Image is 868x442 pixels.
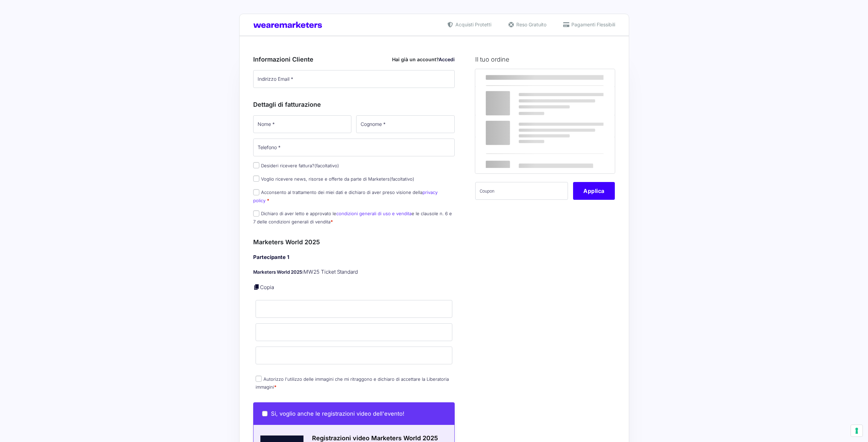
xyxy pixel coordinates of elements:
th: Prodotto [475,69,562,87]
label: Desideri ricevere fattura? [253,163,339,168]
span: (facoltativo) [314,163,339,168]
strong: Marketers World 2025: [253,269,303,275]
span: Reso Gratuito [515,21,546,28]
button: Applica [573,182,615,200]
span: (facoltativo) [390,176,414,182]
input: Desideri ricevere fattura?(facoltativo) [253,162,259,168]
th: Subtotale [475,115,562,137]
input: Autorizzo l'utilizzo delle immagini che mi ritraggono e dichiaro di accettare la Liberatoria imma... [256,376,262,382]
input: Dichiaro di aver letto e approvato lecondizioni generali di uso e venditae le clausole n. 6 e 7 d... [253,210,259,217]
label: Autorizzo l'utilizzo delle immagini che mi ritraggono e dichiaro di accettare la Liberatoria imma... [256,376,449,390]
input: Acconsento al trattamento dei miei dati e dichiaro di aver preso visione dellaprivacy policy [253,189,259,195]
input: Telefono * [253,139,455,156]
th: Subtotale [562,69,615,87]
input: Nome * [253,115,352,133]
a: Copia [260,284,274,290]
span: Registrazioni video Marketers World 2025 [312,434,438,442]
h3: Il tuo ordine [475,55,615,64]
input: Indirizzo Email * [253,70,455,88]
h3: Informazioni Cliente [253,55,455,64]
p: MW25 Ticket Standard [253,268,455,276]
input: Voglio ricevere news, risorse e offerte da parte di Marketers(facoltativo) [253,175,259,182]
span: Pagamenti Flessibili [570,21,615,28]
h3: Dettagli di fatturazione [253,100,455,109]
a: privacy policy [253,190,438,203]
h4: Partecipante 1 [253,253,455,261]
label: Dichiaro di aver letto e approvato le e le clausole n. 6 e 7 delle condizioni generali di vendita [253,211,452,224]
input: Coupon [475,182,568,200]
label: Voglio ricevere news, risorse e offerte da parte di Marketers [253,176,414,182]
div: Hai già un account? [392,56,455,63]
h3: Marketers World 2025 [253,237,455,247]
a: Accedi [439,56,455,62]
a: condizioni generali di uso e vendita [336,211,412,216]
span: Acquisti Protetti [454,21,491,28]
td: Marketers World 2025 - MW25 Ticket Standard [475,87,562,115]
button: Le tue preferenze relative al consenso per le tecnologie di tracciamento [851,425,863,437]
input: Cognome * [356,115,455,133]
a: Copia i dettagli dell'acquirente [253,284,260,290]
input: Si, voglio anche le registrazioni video dell'evento! [262,411,268,416]
span: Si, voglio anche le registrazioni video dell'evento! [271,410,404,417]
label: Acconsento al trattamento dei miei dati e dichiaro di aver preso visione della [253,190,438,203]
th: Totale [475,137,562,173]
